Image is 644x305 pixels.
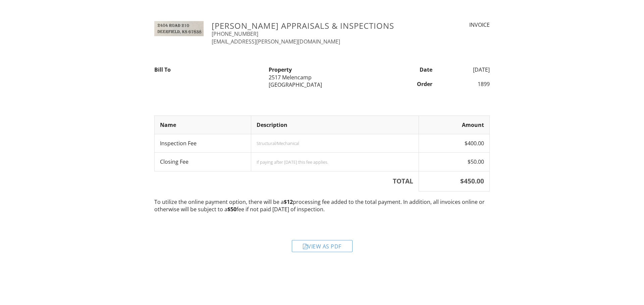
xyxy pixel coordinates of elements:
td: Closing Fee [155,153,251,171]
div: Order [379,80,437,88]
h3: [PERSON_NAME] Appraisals & Inspections [212,21,404,30]
td: $50.00 [419,153,490,171]
td: Inspection Fee [155,134,251,152]
p: To utilize the online payment option, there will be a processing fee added to the total payment. ... [154,198,490,213]
strong: $12 [284,198,293,206]
div: View as PDF [292,240,353,252]
th: TOTAL [155,171,419,191]
td: $400.00 [419,134,490,152]
strong: Bill To [154,66,171,73]
div: 2517 Melencamp [269,74,375,81]
a: [PHONE_NUMBER] [212,30,258,37]
strong: Property [269,66,292,73]
th: Name [155,116,251,134]
div: Structural/Mechanical [257,141,414,146]
th: Amount [419,116,490,134]
th: Description [251,116,419,134]
a: [EMAIL_ADDRESS][PERSON_NAME][DOMAIN_NAME] [212,38,340,45]
img: IMG_3396_%28002%29.jpg [154,21,204,36]
div: Date [379,66,437,73]
div: [DATE] [436,66,494,73]
div: [GEOGRAPHIC_DATA] [269,81,375,88]
div: INVOICE [412,21,490,28]
div: 1899 [436,80,494,88]
div: If paying after [DATE] this fee applies. [257,159,414,165]
a: View as PDF [292,244,353,252]
th: $450.00 [419,171,490,191]
strong: $50 [227,206,236,213]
